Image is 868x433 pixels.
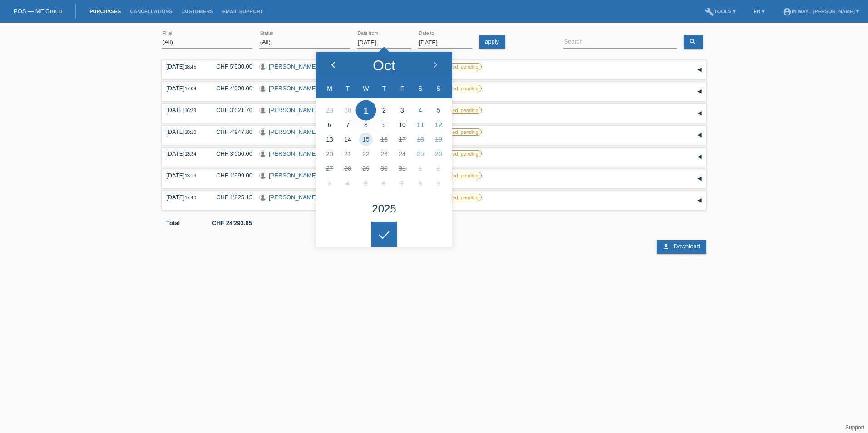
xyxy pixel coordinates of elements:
[185,86,196,91] span: 17:04
[166,194,202,201] div: [DATE]
[693,150,706,164] div: expand/collapse
[693,107,706,120] div: expand/collapse
[209,63,252,70] div: CHF 5'500.00
[269,172,317,179] a: [PERSON_NAME]
[185,64,196,69] span: 18:45
[845,424,864,431] a: Support
[209,128,252,135] div: CHF 4'947.80
[479,35,505,49] a: apply
[125,9,177,14] a: Cancellations
[674,243,700,250] span: Download
[693,128,706,142] div: expand/collapse
[749,9,769,14] a: EN ▾
[662,243,670,250] i: download
[269,63,317,70] a: [PERSON_NAME]
[427,194,482,201] label: unconfirmed, pending
[212,220,252,226] b: CHF 24'293.65
[693,85,706,98] div: expand/collapse
[427,107,482,114] label: unconfirmed, pending
[166,107,202,113] div: [DATE]
[209,194,252,201] div: CHF 1'825.15
[700,9,740,14] a: buildTools ▾
[427,85,482,92] label: unconfirmed, pending
[373,58,395,73] div: Oct
[372,203,396,214] div: 2025
[185,108,196,113] span: 16:28
[177,9,218,14] a: Customers
[693,172,706,186] div: expand/collapse
[166,172,202,179] div: [DATE]
[85,9,125,14] a: Purchases
[185,195,196,200] span: 17:40
[269,107,317,113] a: [PERSON_NAME]
[166,220,180,226] b: Total
[209,172,252,179] div: CHF 1'999.00
[269,194,317,201] a: [PERSON_NAME]
[684,35,703,49] a: search
[209,85,252,92] div: CHF 4'000.00
[209,150,252,157] div: CHF 3'000.00
[218,9,268,14] a: Email Support
[783,7,792,16] i: account_circle
[427,172,482,179] label: unconfirmed, pending
[185,173,196,178] span: 13:13
[693,194,706,207] div: expand/collapse
[689,38,696,45] i: search
[269,150,317,157] a: [PERSON_NAME]
[427,150,482,157] label: unconfirmed, pending
[778,9,863,14] a: account_circlem-way - [PERSON_NAME] ▾
[693,63,706,77] div: expand/collapse
[166,85,202,92] div: [DATE]
[657,240,706,254] a: download Download
[166,63,202,70] div: [DATE]
[427,128,482,136] label: unconfirmed, pending
[705,7,714,16] i: build
[209,107,252,113] div: CHF 3'021.70
[166,150,202,157] div: [DATE]
[185,130,196,135] span: 18:10
[427,63,482,70] label: unconfirmed, pending
[185,152,196,157] span: 13:34
[269,128,317,135] a: [PERSON_NAME]
[14,8,62,15] a: POS — MF Group
[269,85,317,92] a: [PERSON_NAME]
[166,128,202,135] div: [DATE]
